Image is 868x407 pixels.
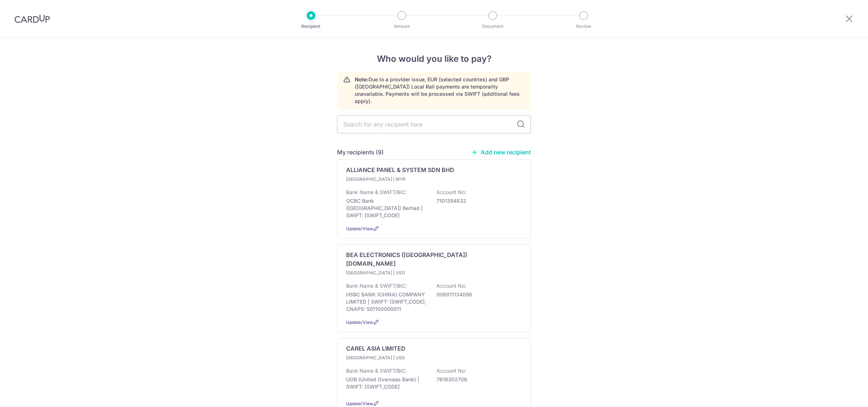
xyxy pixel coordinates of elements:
[437,189,466,196] p: Account No:
[346,226,373,231] a: Update/View
[346,320,373,325] a: Update/View
[346,166,454,174] p: ALLIANCE PANEL & SYSTEM SDN BHD
[437,282,466,290] p: Account No:
[466,23,519,30] p: Document
[557,23,610,30] p: Review
[346,344,405,353] p: CAREL ASIA LIMITED
[346,176,431,183] p: [GEOGRAPHIC_DATA] | MYR
[346,354,431,361] p: [GEOGRAPHIC_DATA] | USD
[346,197,427,219] p: OCBC Bank ([GEOGRAPHIC_DATA]) Berhad | SWIFT: [SWIFT_CODE]
[346,282,407,290] p: Bank Name & SWIFT/BIC:
[346,291,427,313] p: HSBC BANK (CHINA) COMPANY LIMITED | SWIFT: [SWIFT_CODE], CNAPS: 501100000011
[375,23,429,30] p: Amount
[346,269,431,277] p: [GEOGRAPHIC_DATA] | USD
[337,115,531,133] input: Search for any recipient here
[355,76,525,105] p: Due to a provider issue, EUR (selected countries) and GBP ([GEOGRAPHIC_DATA]) Local Rail payments...
[346,367,407,374] p: Bank Name & SWIFT/BIC:
[437,367,466,374] p: Account No:
[471,149,531,156] a: Add new recipient
[337,148,384,157] h5: My recipients (9)
[14,14,50,23] img: CardUp
[346,401,373,406] a: Update/View
[437,197,518,205] p: 7101354832
[284,23,338,30] p: Recipient
[337,52,531,65] h4: Who would you like to pay?
[437,291,518,298] p: 006011134056
[346,376,427,390] p: UOB (United Overseas Bank) | SWIFT: [SWIFT_CODE]
[346,250,513,268] p: BEA ELECTRONICS ([GEOGRAPHIC_DATA]) [DOMAIN_NAME]
[355,76,369,82] strong: Note:
[346,189,407,196] p: Bank Name & SWIFT/BIC:
[437,376,518,383] p: 7619302706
